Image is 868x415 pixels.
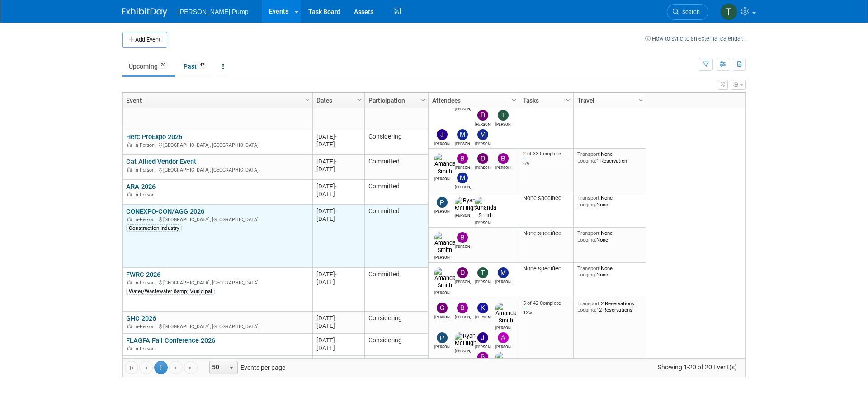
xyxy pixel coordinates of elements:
div: [GEOGRAPHIC_DATA], [GEOGRAPHIC_DATA] [126,322,308,330]
img: ExhibitDay [122,8,167,17]
span: Transport: [577,195,601,201]
img: Bobby Zitzka [457,232,468,243]
span: - [335,158,337,165]
span: Transport: [577,151,601,157]
div: Allan Curry [495,343,511,349]
a: Column Settings [636,93,646,106]
span: select [228,364,235,372]
a: Go to the next page [169,361,183,374]
img: In-Person Event [127,167,132,172]
img: Martin Strong [457,173,468,183]
span: Column Settings [565,97,572,104]
img: In-Person Event [127,142,132,147]
span: In-Person [134,346,157,352]
div: [DATE] [316,336,360,344]
button: Add Event [122,32,167,48]
div: Martin Strong [455,140,471,146]
div: [GEOGRAPHIC_DATA], [GEOGRAPHIC_DATA] [126,141,308,149]
div: Bobby Zitzka [455,313,471,319]
span: In-Person [134,192,157,198]
div: Amanda Smith [434,254,450,260]
span: 20 [158,62,168,69]
img: Brian Lee [498,153,509,164]
td: Committed [364,180,428,205]
div: [DATE] [316,182,360,190]
td: Committed [364,205,428,268]
div: 12% [523,310,570,316]
div: Amanda Smith [495,324,511,330]
span: - [335,133,337,140]
a: Participation [368,93,422,108]
div: Amanda Smith [434,289,450,295]
div: Ryan McHugh [455,347,471,353]
div: None 1 Reservation [577,151,642,164]
span: Lodging: [577,201,596,208]
td: Considering [364,334,428,356]
a: Search [667,4,708,20]
img: Amanda Smith [434,153,456,175]
div: Amanda Smith [475,219,491,225]
img: Patrick Champagne [437,197,448,208]
img: In-Person Event [127,192,132,196]
img: Bobby Zitzka [457,153,468,164]
div: Water/Wastewater &amp; Municipal [126,288,215,295]
a: Column Settings [418,93,428,106]
div: [DATE] [316,314,360,322]
td: Committed [364,86,428,130]
a: Past47 [177,58,214,75]
span: Go to the first page [128,364,135,372]
div: Ryan McHugh [455,212,471,218]
img: Terry Guerra [477,267,488,278]
span: Go to the previous page [142,364,150,372]
div: [DATE] [316,278,360,286]
a: FLAGFA Fall Conference 2026 [126,336,215,345]
span: Lodging: [577,307,596,313]
span: Go to the last page [187,364,194,372]
span: - [335,271,337,278]
div: Christopher Thompson [434,313,450,319]
div: Kelly Seliga [475,313,491,319]
span: Go to the next page [172,364,179,372]
span: Showing 1-20 of 20 Event(s) [650,361,745,373]
div: [DATE] [316,270,360,278]
div: [DATE] [316,133,360,140]
td: Considering [364,312,428,334]
a: Go to the previous page [139,361,153,374]
div: David Perry [455,278,471,284]
div: [DATE] [316,344,360,352]
span: Transport: [577,265,601,271]
a: Tasks [523,93,567,108]
span: In-Person [134,280,157,286]
div: Bobby Zitzka [455,243,471,249]
span: Column Settings [419,97,426,104]
img: Amanda Smith [434,232,456,254]
a: FWRC 2026 [126,270,160,279]
span: In-Person [134,142,157,148]
div: Brian Lee [495,164,511,170]
div: 5 of 42 Complete [523,300,570,307]
div: Martin Strong [455,183,471,189]
img: Kelly Seliga [477,303,488,313]
span: Lodging: [577,237,596,243]
img: In-Person Event [127,324,132,328]
img: Teri Beth Perkins [498,110,509,121]
img: In-Person Event [127,280,132,284]
span: Lodging: [577,271,596,278]
img: Martin Strong [498,267,509,278]
a: ARA 2026 [126,182,156,191]
div: Terry Guerra [475,278,491,284]
img: Amanda Smith [475,197,496,219]
a: Herc ProExpo 2026 [126,133,182,141]
a: GHC 2026 [126,314,156,322]
a: Attendees [432,93,513,108]
span: In-Person [134,217,157,223]
a: Upcoming20 [122,58,175,75]
a: Column Settings [509,93,519,106]
img: Martin Strong [457,129,468,140]
span: Lodging: [577,158,596,164]
div: [DATE] [316,190,360,198]
span: Transport: [577,230,601,236]
div: None specified [523,265,570,272]
a: Dates [316,93,359,108]
a: Cat Allied Vendor Event [126,158,196,166]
